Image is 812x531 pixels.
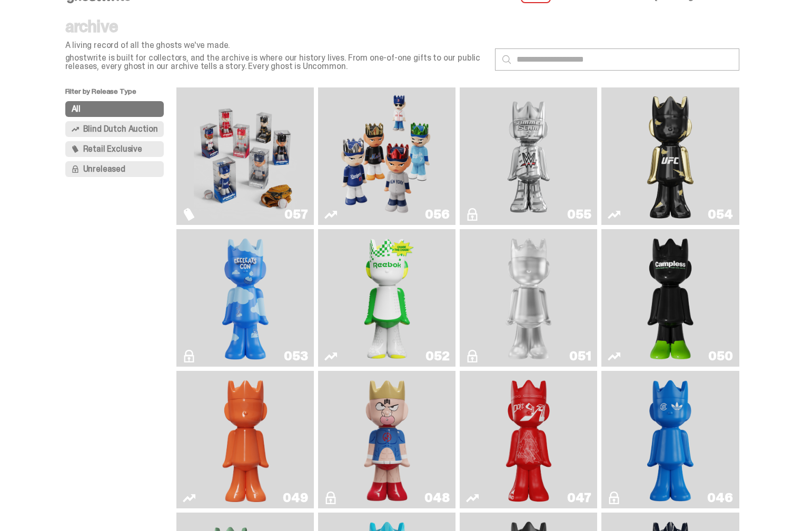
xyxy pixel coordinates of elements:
a: Game Face (2025) [183,92,308,221]
div: 051 [569,350,591,362]
span: Blind Dutch Auction [83,125,158,133]
img: Campless [642,233,698,362]
p: ghostwrite is built for collectors, and the archive is where our history lives. From one-of-one g... [65,54,487,71]
div: 056 [425,208,449,221]
img: Game Face (2025) [194,92,297,221]
button: Blind Dutch Auction [65,121,164,137]
div: 046 [707,491,732,504]
img: ghooooost [217,233,273,362]
p: A living record of all the ghosts we've made. [65,41,487,50]
img: Ruby [642,92,698,221]
a: I Was There SummerSlam [466,92,591,221]
div: 054 [708,208,732,221]
span: Retail Exclusive [83,145,142,153]
a: Game Face (2025) [324,92,449,221]
div: 048 [424,491,449,504]
a: LLLoyalty [466,233,591,362]
a: Schrödinger's ghost: Orange Vibe [183,375,308,504]
a: ComplexCon HK [608,375,732,504]
div: 050 [708,350,732,362]
img: LLLoyalty [501,233,557,362]
img: Court Victory [359,233,415,362]
img: Kinnikuman [359,375,415,504]
button: All [65,101,164,117]
div: 057 [284,208,308,221]
img: Game Face (2025) [335,92,439,221]
div: 055 [567,208,591,221]
img: Schrödinger's ghost: Orange Vibe [217,375,273,504]
button: Retail Exclusive [65,141,164,157]
span: All [72,105,81,113]
img: Skip [501,375,557,504]
img: I Was There SummerSlam [477,92,580,221]
span: Unreleased [83,165,125,173]
a: Campless [608,233,732,362]
a: Court Victory [324,233,449,362]
a: Skip [466,375,591,504]
div: 052 [425,350,449,362]
div: 047 [567,491,591,504]
div: 049 [283,491,308,504]
a: Ruby [608,92,732,221]
p: archive [65,18,487,35]
button: Unreleased [65,161,164,177]
a: ghooooost [183,233,308,362]
a: Kinnikuman [324,375,449,504]
div: 053 [284,350,308,362]
img: ComplexCon HK [642,375,698,504]
p: Filter by Release Type [65,87,177,101]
